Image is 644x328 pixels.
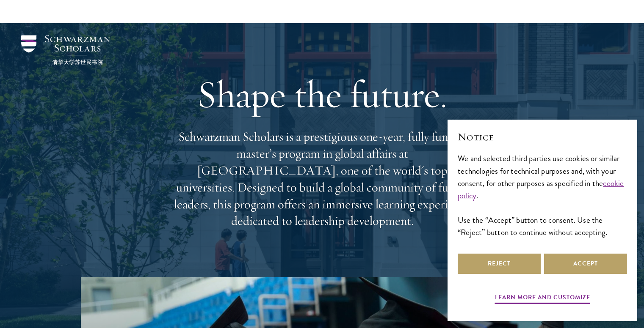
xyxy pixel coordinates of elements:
button: Accept [544,254,627,274]
div: We and selected third parties use cookies or similar technologies for technical purposes and, wit... [458,152,627,238]
button: Reject [458,254,541,274]
img: Schwarzman Scholars [21,35,110,65]
h1: Shape the future. [170,71,475,118]
p: Schwarzman Scholars is a prestigious one-year, fully funded master’s program in global affairs at... [170,128,475,230]
a: cookie policy [458,177,624,202]
button: Learn more and customize [495,292,590,305]
h2: Notice [458,130,627,144]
